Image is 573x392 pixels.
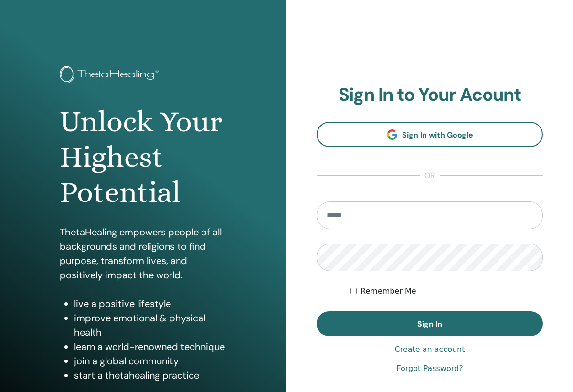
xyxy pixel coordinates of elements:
[317,84,543,106] h2: Sign In to Your Acount
[317,311,543,336] button: Sign In
[317,122,543,147] a: Sign In with Google
[60,225,227,282] p: ThetaHealing empowers people of all backgrounds and religions to find purpose, transform lives, a...
[417,319,442,329] span: Sign In
[350,286,543,297] div: Keep me authenticated indefinitely or until I manually logout
[60,104,227,211] h1: Unlock Your Highest Potential
[396,363,463,374] a: Forgot Password?
[74,297,227,311] li: live a positive lifestyle
[74,354,227,368] li: join a global community
[420,170,440,181] span: or
[361,286,416,297] label: Remember Me
[74,339,227,354] li: learn a world-renowned technique
[74,368,227,382] li: start a thetahealing practice
[402,130,473,140] span: Sign In with Google
[394,344,465,355] a: Create an account
[74,311,227,339] li: improve emotional & physical health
